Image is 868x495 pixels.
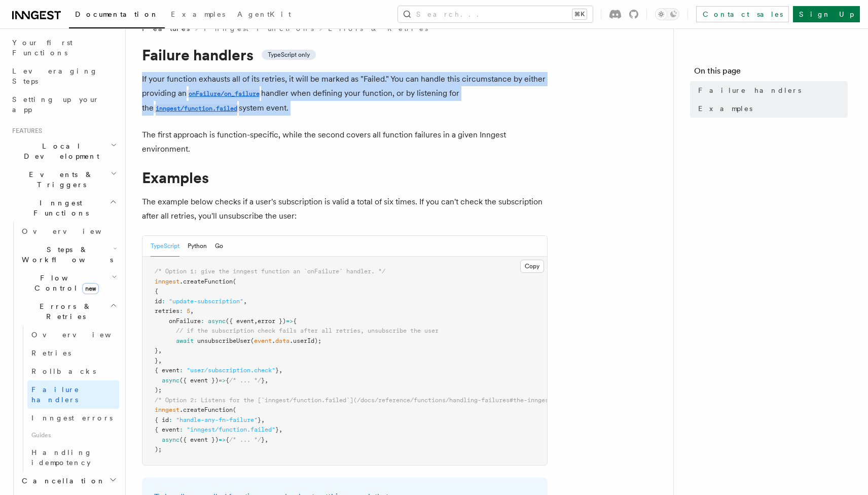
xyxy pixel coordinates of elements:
[31,331,136,339] span: Overview
[155,386,162,394] span: );
[155,307,179,314] span: retries
[268,51,310,59] span: TypeScript only
[698,103,752,114] span: Examples
[190,307,194,314] span: ,
[233,278,236,285] span: (
[265,436,268,443] span: ,
[254,317,258,325] span: ,
[31,349,71,357] span: Retries
[187,90,261,98] code: onFailure/on_failure
[398,6,593,22] button: Search...⌘K
[197,337,250,344] span: unsubscribeUser
[520,260,544,273] button: Copy
[155,357,158,364] span: }
[155,288,158,295] span: {
[286,317,293,325] span: =>
[8,198,110,218] span: Inngest Functions
[219,377,226,384] span: =>
[290,337,321,344] span: .userId);
[8,127,42,135] span: Features
[18,240,119,269] button: Steps & Workflows
[254,337,272,344] span: event
[27,380,119,409] a: Failure handlers
[275,367,279,374] span: }
[142,195,548,223] p: The example below checks if a user's subscription is valid a total of six times. If you can't che...
[226,317,254,325] span: ({ event
[176,337,194,344] span: await
[8,194,119,222] button: Inngest Functions
[275,337,290,344] span: data
[155,406,179,413] span: inngest
[18,222,119,240] a: Overview
[12,67,98,85] span: Leveraging Steps
[165,3,231,27] a: Examples
[176,416,258,423] span: "handle-any-fn-failure"
[162,298,165,305] span: :
[27,326,119,344] a: Overview
[31,414,113,422] span: Inngest errors
[233,406,236,413] span: (
[31,385,80,404] span: Failure handlers
[155,426,179,433] span: { event
[27,427,119,443] span: Guides
[698,85,801,95] span: Failure handlers
[258,317,286,325] span: error })
[155,347,158,354] span: }
[179,436,219,443] span: ({ event })
[237,10,291,18] span: AgentKit
[201,317,204,325] span: :
[171,10,225,18] span: Examples
[18,326,119,472] div: Errors & Retries
[155,278,179,285] span: inngest
[293,317,297,325] span: {
[8,141,111,161] span: Local Development
[179,426,183,433] span: :
[696,6,789,22] a: Contact sales
[169,416,172,423] span: :
[208,317,226,325] span: async
[8,165,119,194] button: Events & Triggers
[8,62,119,90] a: Leveraging Steps
[142,168,548,187] h1: Examples
[187,367,275,374] span: "user/subscription.check"
[27,443,119,472] a: Handling idempotency
[142,128,548,156] p: The first approach is function-specific, while the second covers all function failures in a given...
[12,39,73,57] span: Your first Functions
[155,367,179,374] span: { event
[142,72,548,116] p: If your function exhausts all of its retries, it will be marked as "Failed." You can handle this ...
[279,367,282,374] span: ,
[154,103,239,113] a: inngest/function.failed
[179,406,233,413] span: .createFunction
[272,337,275,344] span: .
[27,409,119,427] a: Inngest errors
[8,90,119,119] a: Setting up your app
[226,436,229,443] span: {
[179,278,233,285] span: .createFunction
[142,46,548,64] h1: Failure handlers
[18,476,105,486] span: Cancellation
[188,236,207,257] button: Python
[187,426,275,433] span: "inngest/function.failed"
[793,6,860,22] a: Sign Up
[155,446,162,453] span: );
[8,33,119,62] a: Your first Functions
[158,347,162,354] span: ,
[176,327,439,334] span: // if the subscription check fails after all retries, unsubscribe the user
[215,236,223,257] button: Go
[82,283,99,294] span: new
[655,8,679,20] button: Toggle dark mode
[18,297,119,326] button: Errors & Retries
[18,301,110,322] span: Errors & Retries
[265,377,268,384] span: ,
[261,377,265,384] span: }
[8,169,111,190] span: Events & Triggers
[22,227,126,235] span: Overview
[155,397,861,404] span: /* Option 2: Listens for the [`inngest/function.failed`](/docs/reference/functions/handling-failu...
[158,357,162,364] span: ,
[8,137,119,165] button: Local Development
[18,472,119,490] button: Cancellation
[169,298,243,305] span: "update-subscription"
[250,337,254,344] span: (
[27,362,119,380] a: Rollbacks
[75,10,159,18] span: Documentation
